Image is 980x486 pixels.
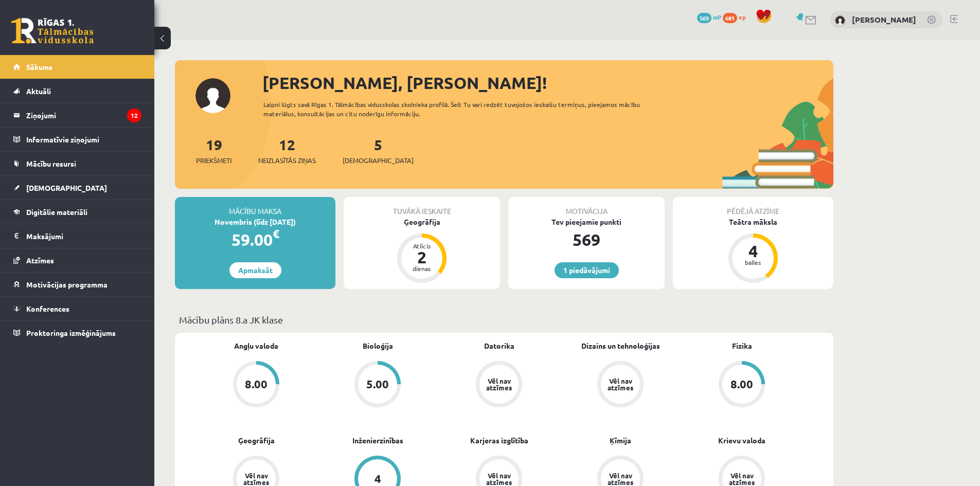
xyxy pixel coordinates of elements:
[258,135,316,166] a: 12Neizlasītās ziņas
[26,256,54,265] span: Atzīmes
[835,15,845,26] img: Ralfs Jēkabsons
[26,128,141,151] legend: Informatīvie ziņojumi
[555,262,619,278] a: 1 piedāvājumi
[273,226,279,241] span: €
[242,472,271,485] div: Vēl nav atzīmes
[606,377,635,391] div: Vēl nav atzīmes
[344,217,500,284] a: Ģeogrāfija Atlicis 2 dienas
[26,183,107,192] span: [DEMOGRAPHIC_DATA]
[179,313,829,327] p: Mācību plāns 8.a JK klase
[13,79,141,103] a: Aktuāli
[13,200,141,224] a: Digitālie materiāli
[673,197,833,217] div: Pēdējā atzīme
[713,13,721,21] span: mP
[344,197,500,217] div: Tuvākā ieskaite
[852,14,916,25] a: [PERSON_NAME]
[581,340,660,351] a: Dizains un tehnoloģijas
[508,217,665,227] div: Tev pieejamie punkti
[26,328,116,337] span: Proktoringa izmēģinājums
[727,472,756,485] div: Vēl nav atzīmes
[470,435,528,446] a: Karjeras izglītība
[175,227,335,252] div: 59.00
[375,473,381,484] div: 4
[127,109,141,122] i: 12
[262,70,833,95] div: [PERSON_NAME], [PERSON_NAME]!
[406,243,437,249] div: Atlicis
[258,155,316,166] span: Neizlasītās ziņas
[13,152,141,175] a: Mācību resursi
[344,217,500,227] div: Ģeogrāfija
[229,262,281,278] a: Apmaksāt
[238,435,275,446] a: Ģeogrāfija
[730,379,753,390] div: 8.00
[13,248,141,272] a: Atzīmes
[26,280,108,289] span: Motivācijas programma
[738,243,769,259] div: 4
[26,103,141,127] legend: Ziņojumi
[681,361,803,409] a: 8.00
[406,249,437,265] div: 2
[13,103,141,127] a: Ziņojumi12
[13,128,141,151] a: Informatīvie ziņojumi
[739,13,745,21] span: xp
[438,361,560,409] a: Vēl nav atzīmes
[26,86,51,96] span: Aktuāli
[26,159,76,168] span: Mācību resursi
[610,435,631,446] a: Ķīmija
[697,13,711,23] span: 569
[485,472,513,485] div: Vēl nav atzīmes
[485,377,513,391] div: Vēl nav atzīmes
[175,197,335,217] div: Mācību maksa
[508,227,665,252] div: 569
[13,273,141,296] a: Motivācijas programma
[175,217,335,227] div: Novembris (līdz [DATE])
[366,379,389,390] div: 5.00
[560,361,681,409] a: Vēl nav atzīmes
[343,155,414,166] span: [DEMOGRAPHIC_DATA]
[263,100,658,118] div: Laipni lūgts savā Rīgas 1. Tālmācības vidusskolas skolnieka profilā. Šeit Tu vari redzēt tuvojošo...
[406,265,437,272] div: dienas
[196,135,231,166] a: 19Priekšmeti
[508,197,665,217] div: Motivācija
[26,304,69,313] span: Konferences
[195,361,317,409] a: 8.00
[317,361,438,409] a: 5.00
[723,13,737,23] span: 681
[673,217,833,284] a: Teātra māksla 4 balles
[732,340,752,351] a: Fizika
[13,224,141,248] a: Maksājumi
[11,18,94,44] a: Rīgas 1. Tālmācības vidusskola
[13,176,141,200] a: [DEMOGRAPHIC_DATA]
[723,13,751,21] a: 681 xp
[234,340,278,351] a: Angļu valoda
[343,135,414,166] a: 5[DEMOGRAPHIC_DATA]
[196,155,231,166] span: Priekšmeti
[363,340,393,351] a: Bioloģija
[352,435,403,446] a: Inženierzinības
[484,340,514,351] a: Datorika
[606,472,635,485] div: Vēl nav atzīmes
[697,13,721,21] a: 569 mP
[738,259,769,265] div: balles
[13,297,141,320] a: Konferences
[673,217,833,227] div: Teātra māksla
[13,55,141,79] a: Sākums
[26,207,87,217] span: Digitālie materiāli
[245,379,268,390] div: 8.00
[13,321,141,345] a: Proktoringa izmēģinājums
[718,435,765,446] a: Krievu valoda
[26,62,52,71] span: Sākums
[26,224,141,248] legend: Maksājumi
